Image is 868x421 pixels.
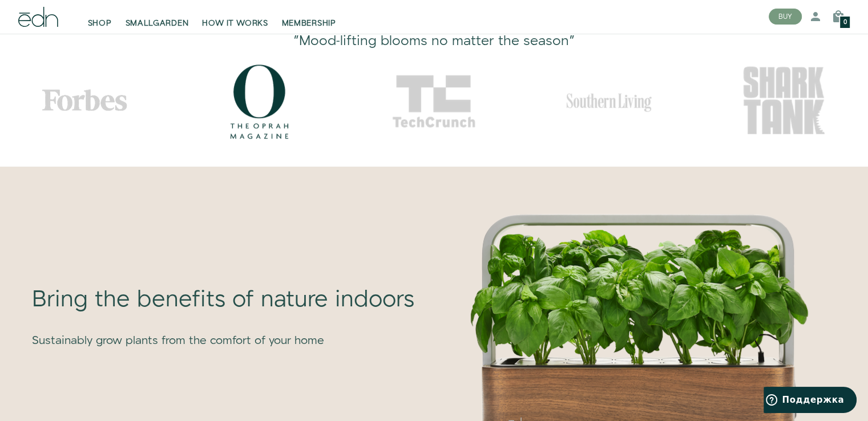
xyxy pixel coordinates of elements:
span: MEMBERSHIP [282,18,336,30]
div: Sustainably grow plants from the comfort of your home [32,316,421,349]
a: SMALLGARDEN [119,5,196,30]
h2: "Mood-lifting blooms no matter the season" [11,34,857,48]
span: 0 [843,20,847,26]
span: HOW IT WORKS [202,18,268,30]
a: HOW IT WORKS [195,5,274,30]
div: 2 / 5 [175,58,344,144]
a: SHOP [81,5,119,30]
iframe: Открывает виджет для поиска дополнительной информации [764,387,857,415]
div: 3 / 5 [349,58,518,144]
div: 2 / 5 [11,34,857,58]
div: Bring the benefits of nature indoors [32,284,421,316]
div: 5 / 5 [699,58,868,144]
span: SMALLGARDEN [126,18,189,30]
button: BUY [769,9,802,25]
div: 4 / 5 [524,58,693,144]
a: MEMBERSHIP [275,5,343,30]
span: SHOP [88,18,112,30]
